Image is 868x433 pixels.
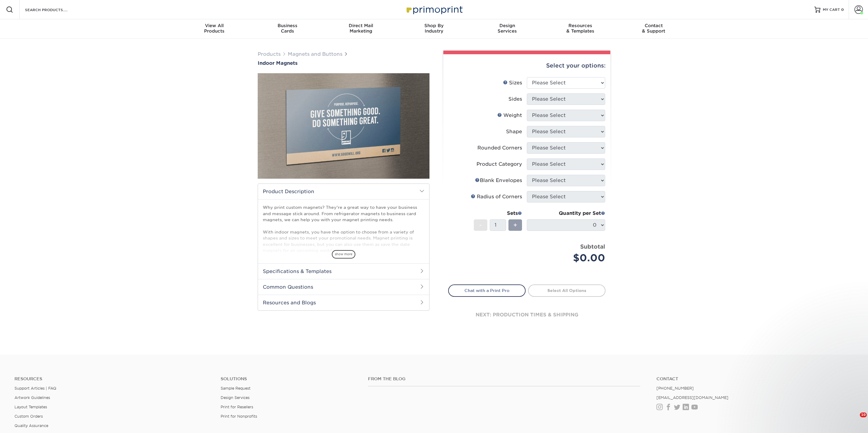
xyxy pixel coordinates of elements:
[448,297,605,333] div: next: production times & shipping
[841,8,844,12] span: 0
[332,250,355,258] span: show more
[398,23,471,28] span: Shop By
[656,376,854,381] a: Contact
[251,23,324,28] span: Business
[258,295,429,310] h2: Resources and Blogs
[2,415,51,431] iframe: Google Customer Reviews
[479,221,482,230] span: -
[823,7,840,12] span: MY CART
[860,413,867,417] span: 10
[528,284,605,297] a: Select All Options
[263,204,424,253] p: Why print custom magnets? They're a great way to have your business and message stick around. Fro...
[477,144,522,152] div: Rounded Corners
[258,60,429,66] a: Indoor Magnets
[544,23,617,28] span: Resources
[506,128,522,135] div: Shape
[258,263,429,279] h2: Specifications & Templates
[617,19,690,39] a: Contact& Support
[221,386,250,391] a: Sample Request
[617,23,690,34] div: & Support
[14,414,43,419] a: Custom Orders
[470,23,544,34] div: Services
[617,23,690,28] span: Contact
[544,19,617,39] a: Resources& Templates
[14,376,212,381] h4: Resources
[324,23,398,28] span: Direct Mail
[14,395,50,400] a: Artwork Guidelines
[398,19,471,39] a: Shop ByIndustry
[513,221,517,230] span: +
[448,284,526,297] a: Chat with a Print Pro
[475,177,522,184] div: Blank Envelopes
[258,60,297,66] span: Indoor Magnets
[288,51,342,57] a: Magnets and Buttons
[258,51,281,57] a: Products
[448,54,605,77] div: Select your options:
[14,405,47,409] a: Layout Templates
[580,243,605,250] strong: Subtotal
[531,251,605,265] div: $0.00
[178,19,251,39] a: View AllProducts
[221,376,359,381] h4: Solutions
[14,386,56,391] a: Support Articles | FAQ
[324,23,398,34] div: Marketing
[324,19,398,39] a: Direct MailMarketing
[471,193,522,200] div: Radius of Corners
[258,184,429,199] h2: Product Description
[544,23,617,34] div: & Templates
[497,112,522,119] div: Weight
[258,67,429,185] img: Indoor Magnets 01
[476,161,522,168] div: Product Category
[178,23,251,28] span: View All
[251,19,324,39] a: BusinessCards
[258,279,429,295] h2: Common Questions
[251,23,324,34] div: Cards
[474,210,522,217] div: Sets
[470,23,544,28] span: Design
[221,395,250,400] a: Design Services
[221,414,257,419] a: Print for Nonprofits
[656,395,728,400] a: [EMAIL_ADDRESS][DOMAIN_NAME]
[178,23,251,34] div: Products
[848,413,862,427] iframe: Intercom live chat
[221,405,253,409] a: Print for Resellers
[470,19,544,39] a: DesignServices
[398,23,471,34] div: Industry
[404,3,464,16] img: Primoprint
[527,210,605,217] div: Quantity per Set
[503,79,522,86] div: Sizes
[508,96,522,103] div: Sides
[24,6,83,13] input: SEARCH PRODUCTS.....
[656,386,694,391] a: [PHONE_NUMBER]
[368,376,640,381] h4: From the Blog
